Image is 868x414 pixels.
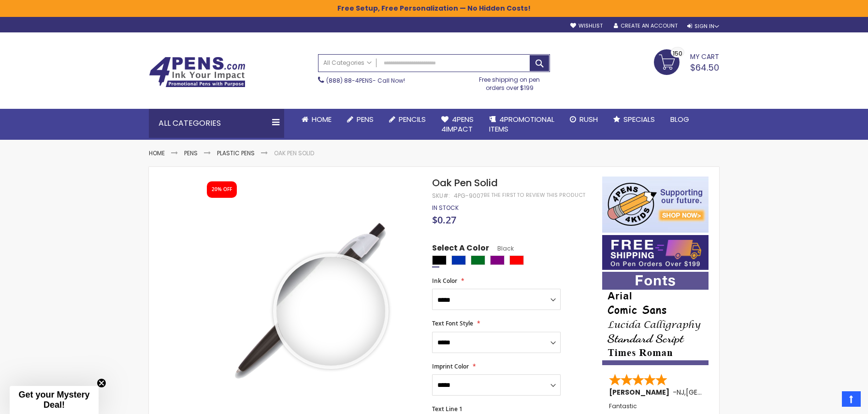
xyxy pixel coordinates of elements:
span: Home [312,114,332,124]
span: $0.27 [432,213,456,226]
a: All Categories [318,55,376,71]
span: Text Font Style [432,319,473,327]
span: Specials [623,114,655,124]
img: 4pens 4 kids [602,177,709,233]
div: Green [471,255,485,265]
div: Blue [451,255,466,265]
a: 4PROMOTIONALITEMS [481,109,562,140]
a: Rush [562,109,606,130]
span: All Categories [323,59,372,67]
div: Purple [490,255,505,265]
a: Home [149,149,165,157]
span: Ink Color [432,277,457,285]
span: [PERSON_NAME] [609,387,673,397]
div: 4PG-9007 [454,192,484,200]
li: Oak Pen Solid [274,149,314,157]
div: Free shipping on pen orders over $199 [469,72,550,91]
span: Text Line 1 [432,405,463,413]
span: NJ [677,387,684,397]
div: 20% OFF [212,186,232,193]
span: Oak Pen Solid [432,176,498,190]
span: - Call Now! [326,76,405,85]
span: 150 [673,49,682,58]
a: Pencils [381,109,434,130]
span: 4Pens 4impact [441,114,474,134]
span: Get your Mystery Deal! [18,390,89,410]
img: font-personalization-examples [602,272,709,365]
a: Pens [339,109,381,130]
a: Plastic Pens [217,149,255,157]
span: Select A Color [432,243,489,256]
strong: SKU [432,192,450,200]
button: Close teaser [97,378,106,388]
div: Get your Mystery Deal!Close teaser [10,386,99,414]
img: Free shipping on orders over $199 [602,235,709,270]
img: 4Pens Custom Pens and Promotional Products [149,57,246,88]
a: (888) 88-4PENS [326,76,373,85]
img: oak_solid_side_black_1_1.jpg [198,191,419,412]
a: Blog [663,109,697,130]
a: Top [842,391,861,407]
span: In stock [432,204,459,212]
a: Be the first to review this product [484,192,585,199]
a: Wishlist [570,22,603,30]
span: Imprint Color [432,362,469,370]
span: [GEOGRAPHIC_DATA] [686,387,757,397]
span: Pens [357,114,374,124]
span: 4PROMOTIONAL ITEMS [489,114,554,134]
div: Red [509,255,524,265]
a: Pens [184,149,198,157]
a: 4Pens4impact [434,109,481,140]
a: $64.50 150 [654,49,719,74]
a: Home [294,109,339,130]
a: Specials [606,109,663,130]
span: Pencils [399,114,426,124]
span: Rush [579,114,598,124]
span: Blog [670,114,689,124]
div: All Categories [149,109,284,138]
div: Sign In [687,23,719,30]
span: Black [489,244,514,252]
div: Availability [432,204,459,212]
span: $64.50 [690,61,719,74]
a: Create an Account [614,22,678,30]
div: Black [432,255,447,265]
span: - , [673,387,757,397]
